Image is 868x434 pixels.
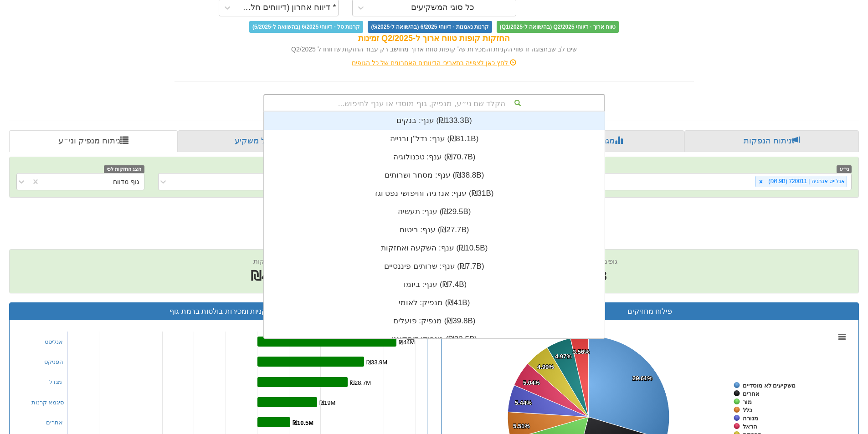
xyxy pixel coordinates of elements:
[238,3,336,12] div: * דיווח אחרון (דיווחים חלקיים)
[253,257,288,265] span: שווי החזקות
[497,21,619,33] span: טווח ארוך - דיווחי Q2/2025 (בהשוואה ל-Q1/2025)
[264,239,605,257] div: ענף: ‏השקעה ואחזקות ‎(₪10.5B)‎
[743,390,760,397] tspan: אחרים
[555,353,572,360] tspan: 4.97%
[264,312,605,330] div: מנפיק: ‏פועלים ‎(₪39.8B)‎
[178,130,349,152] a: פרופיל משקיע
[9,130,178,152] a: ניתוח מנפיק וני״ע
[175,45,694,54] div: שים לב שבתצוגה זו שווי הקניות והמכירות של קופות טווח ארוך מחושב רק עבור החזקות שדווחו ל Q2/2025
[766,176,846,187] div: אנלייט אנרגיה | 720011 (₪4.9B)
[168,58,701,67] div: לחץ כאן לצפייה בתאריכי הדיווחים האחרונים של כל הגופים
[251,268,290,283] span: ₪4.9B
[448,307,852,316] h3: פילוח מחזיקים
[515,399,532,406] tspan: 5.44%
[743,398,752,405] tspan: מור
[537,363,554,370] tspan: 4.99%
[49,378,62,385] a: מגדל
[45,338,63,345] a: אנליסט
[113,177,139,186] div: גוף מדווח
[264,221,605,239] div: ענף: ‏ביטוח ‎(₪27.7B)‎
[264,112,605,130] div: ענף: ‏בנקים ‎(₪133.3B)‎
[249,21,363,33] span: קרנות סל - דיווחי 6/2025 (בהשוואה ל-5/2025)
[743,382,796,389] tspan: משקיעים לא מוסדיים
[264,257,605,276] div: ענף: ‏שרותים פיננסיים ‎(₪7.7B)‎
[264,184,605,203] div: ענף: ‏אנרגיה וחיפושי נפט וגז ‎(₪31B)‎
[44,358,63,365] a: הפניקס
[411,3,474,12] div: כל סוגי המשקיעים
[837,165,852,173] span: ני״ע
[264,148,605,166] div: ענף: ‏טכנולוגיה ‎(₪70.7B)‎
[9,207,859,222] h2: אנלייט אנרגיה | 720011 - ניתוח ני״ע
[293,419,313,426] tspan: ₪10.5M
[513,423,530,429] tspan: 5.51%
[264,203,605,221] div: ענף: ‏תעשיה ‎(₪29.5B)‎
[366,359,387,366] tspan: ₪33.9M
[319,399,335,406] tspan: ₪19M
[573,348,590,355] tspan: 3.56%
[264,276,605,294] div: ענף: ‏ביומד ‎(₪7.4B)‎
[264,330,605,348] div: מנפיק: ‏דיסקונט ‎(₪22.5B)‎
[264,130,605,148] div: ענף: ‏נדל"ן ובנייה ‎(₪81.1B)‎
[31,399,64,406] a: סיגמא קרנות
[632,375,653,382] tspan: 29.61%
[264,294,605,312] div: מנפיק: ‏לאומי ‎(₪41B)‎
[743,407,752,414] tspan: כלל
[264,95,604,111] div: הקלד שם ני״ע, מנפיק, גוף מוסדי או ענף לחיפוש...
[104,165,144,173] span: הצג החזקות לפי
[175,33,694,45] div: החזקות קופות טווח ארוך ל-Q2/2025 זמינות
[16,307,420,316] h3: קניות ומכירות בולטות ברמת גוף
[264,166,605,184] div: ענף: ‏מסחר ושרותים ‎(₪38.8B)‎
[368,21,492,33] span: קרנות נאמנות - דיווחי 6/2025 (בהשוואה ל-5/2025)
[684,130,859,152] a: ניתוח הנפקות
[350,379,371,386] tspan: ₪28.7M
[399,339,415,346] tspan: ₪44M
[523,379,540,386] tspan: 5.04%
[46,419,63,426] a: אחרים
[743,415,758,422] tspan: מנורה
[264,112,605,385] div: grid
[743,423,757,430] tspan: הראל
